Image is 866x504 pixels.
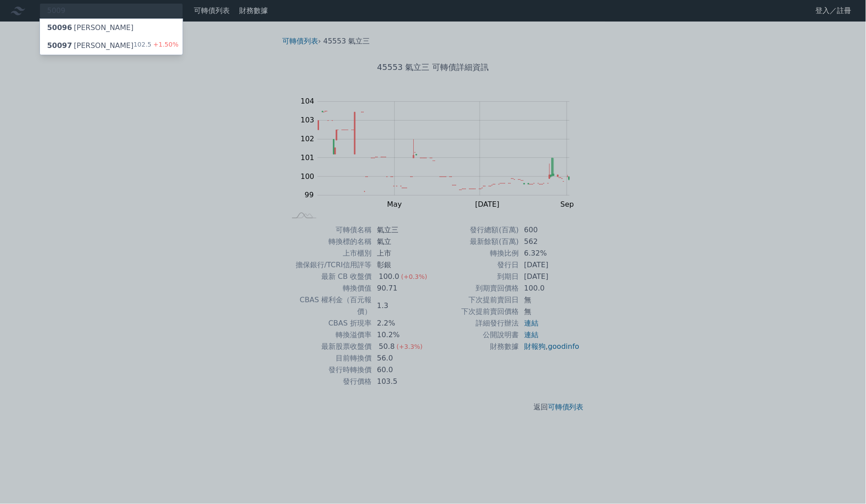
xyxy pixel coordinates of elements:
span: 50097 [47,41,72,50]
a: 50096[PERSON_NAME] [40,19,183,37]
span: +1.50% [152,41,179,48]
a: 50097[PERSON_NAME] 102.5+1.50% [40,37,183,55]
div: [PERSON_NAME] [47,22,134,33]
div: 102.5 [134,40,179,51]
span: 50096 [47,23,72,32]
div: [PERSON_NAME] [47,40,134,51]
